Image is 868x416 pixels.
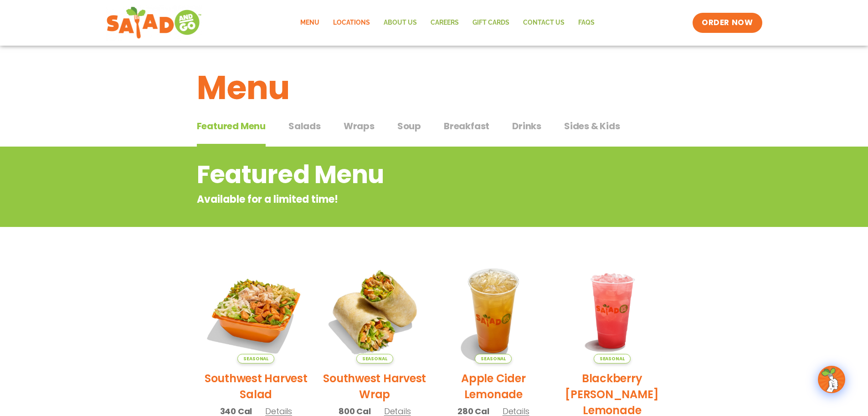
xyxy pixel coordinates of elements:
[204,258,309,363] img: Product photo for Southwest Harvest Salad
[424,12,466,33] a: Careers
[197,63,672,112] h1: Menu
[693,13,762,33] a: ORDER NOW
[197,119,266,133] span: Featured Menu
[344,119,375,133] span: Wraps
[466,12,516,33] a: GIFT CARDS
[293,12,326,33] a: Menu
[571,12,601,33] a: FAQs
[702,17,753,28] span: ORDER NOW
[377,12,424,33] a: About Us
[516,12,571,33] a: Contact Us
[204,370,309,402] h2: Southwest Harvest Salad
[237,354,274,363] span: Seasonal
[441,258,546,363] img: Product photo for Apple Cider Lemonade
[475,354,512,363] span: Seasonal
[397,119,421,133] span: Soup
[356,354,393,363] span: Seasonal
[322,370,427,402] h2: Southwest Harvest Wrap
[819,367,844,392] img: wpChatIcon
[106,5,202,41] img: new-SAG-logo-768×292
[564,119,620,133] span: Sides & Kids
[512,119,541,133] span: Drinks
[326,12,377,33] a: Locations
[444,119,489,133] span: Breakfast
[197,116,672,147] div: Tabbed content
[560,258,665,363] img: Product photo for Blackberry Bramble Lemonade
[322,258,427,363] img: Product photo for Southwest Harvest Wrap
[197,192,598,207] p: Available for a limited time!
[197,156,598,193] h2: Featured Menu
[293,12,601,33] nav: Menu
[441,370,546,402] h2: Apple Cider Lemonade
[594,354,631,363] span: Seasonal
[288,119,321,133] span: Salads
